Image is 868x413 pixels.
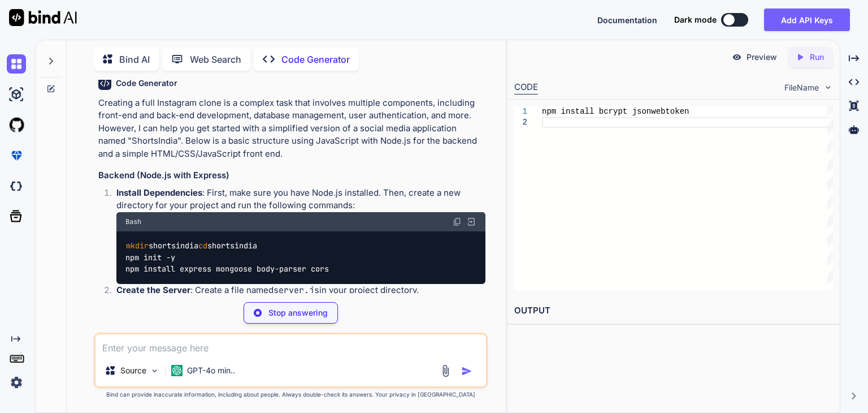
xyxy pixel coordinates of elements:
p: Creating a full Instagram clone is a complex task that involves multiple components, including fr... [98,97,485,161]
p: Run [810,51,824,63]
img: GPT-4o mini [171,365,183,376]
strong: Install Dependencies [116,187,202,198]
p: Bind AI [119,53,150,66]
p: Bind can provide inaccurate information, including about people. Always double-check its answers.... [94,390,488,399]
p: : Create a file named in your project directory. [116,284,485,297]
img: chevron down [823,83,833,92]
img: settings [7,373,26,392]
div: 1 [514,106,527,117]
img: Open in Browser [466,217,476,227]
p: Code Generator [281,53,350,66]
h6: Code Generator [116,78,177,89]
img: ai-studio [7,85,26,104]
p: GPT-4o min.. [187,365,235,376]
button: Documentation [597,14,657,26]
span: Dark mode [674,14,717,25]
img: attachment [439,364,452,377]
div: CODE [514,81,538,94]
button: Add API Keys [764,8,850,31]
h2: OUTPUT [507,298,840,324]
span: cd [198,241,207,251]
span: Bash [125,217,141,226]
img: icon [461,365,472,377]
img: preview [732,52,742,62]
img: chat [7,54,26,74]
span: FileName [784,82,819,93]
img: Bind AI [9,9,77,26]
span: npm install bcrypt jsonwebtoken [542,107,689,116]
p: : First, make sure you have Node.js installed. Then, create a new directory for your project and ... [116,187,485,212]
p: Preview [747,51,777,63]
h3: Backend (Node.js with Express) [98,169,485,182]
img: darkCloudIdeIcon [7,177,26,196]
p: Source [120,365,146,376]
span: mkdir [126,241,149,251]
img: copy [453,217,462,226]
img: Pick Models [150,366,159,376]
div: 2 [514,117,527,128]
img: premium [7,146,26,165]
p: Web Search [190,53,241,66]
code: shortsindia shortsindia npm init -y npm install express mongoose body-parser cors [125,240,329,275]
code: server.js [274,285,319,296]
p: Stop answering [268,307,328,319]
span: Documentation [597,15,657,25]
strong: Create the Server [116,285,190,295]
img: githubLight [7,115,26,135]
